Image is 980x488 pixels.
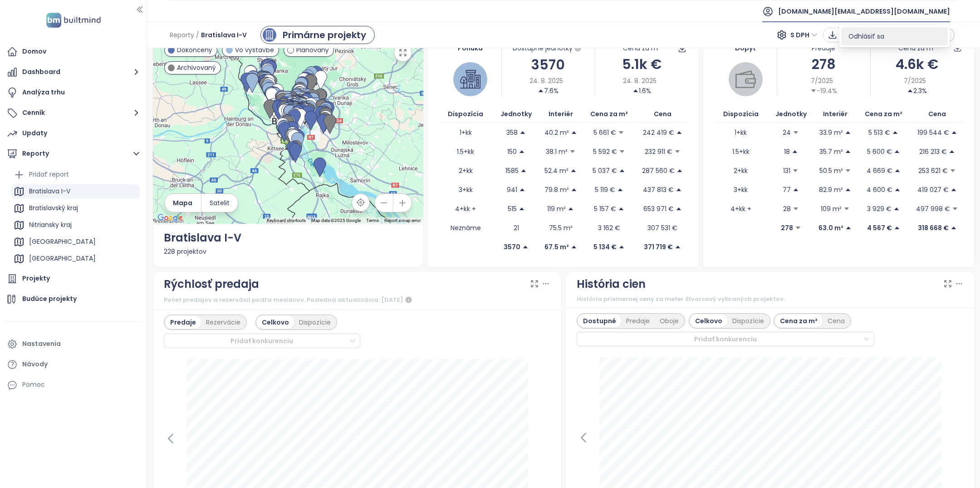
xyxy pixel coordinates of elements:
th: Jednotky [492,105,540,123]
span: caret-up [519,129,526,136]
span: Bratislava I-V [201,27,247,43]
span: caret-up [519,148,525,155]
th: Jednotky [767,105,815,123]
td: Neznáme [439,218,492,237]
span: caret-down [950,168,956,174]
div: Cena [823,315,850,327]
div: Pridať report [29,169,69,180]
div: Bratislavský kraj [29,202,78,214]
td: 1.5+kk [714,142,767,161]
button: PDF [823,28,857,42]
span: caret-up [676,206,682,212]
p: 77 [783,185,791,195]
div: [GEOGRAPHIC_DATA] [29,253,96,264]
div: Nitriansky kraj [11,218,140,232]
div: [GEOGRAPHIC_DATA] [11,235,140,249]
span: Satelit [210,198,230,208]
div: Domov [22,46,46,57]
p: 18 [784,147,790,157]
span: Archivovaný [177,63,216,73]
div: Celkovo [690,315,727,327]
span: caret-up [676,187,682,193]
span: caret-down [792,168,799,174]
span: caret-up [845,187,851,193]
p: 5 592 € [593,147,617,157]
div: Cena za m² [623,43,660,53]
span: caret-down [618,129,624,136]
div: Bratislava I-V [164,229,413,246]
span: Map data ©2025 Google [311,218,361,223]
span: caret-down [795,225,801,231]
a: Nastavenia [5,335,142,353]
p: 5 157 € [594,204,616,214]
span: caret-up [845,225,852,231]
span: caret-up [845,148,851,155]
p: 1585 [505,166,519,176]
span: caret-up [676,168,683,174]
span: 24. 8. 2025 [623,76,657,86]
span: Vo výstavbe [235,45,274,55]
p: 371 719 € [644,242,673,252]
span: caret-down [845,168,851,174]
button: Dashboard [5,63,142,81]
span: caret-up [894,148,900,155]
span: Dokončený [177,45,212,55]
th: Cena za m² [856,105,911,123]
p: 497 998 € [916,204,950,214]
th: Cena za m² [581,105,637,123]
p: 119 m² [547,204,566,214]
p: 5 513 € [868,128,890,138]
th: Interiér [815,105,856,123]
span: [DOMAIN_NAME][EMAIL_ADDRESS][DOMAIN_NAME] [778,0,950,22]
a: primary [260,26,375,44]
div: Analýza trhu [22,87,65,98]
span: caret-down [810,88,817,94]
div: Pridať report [11,168,140,182]
div: Bratislava I-V [29,186,70,197]
span: caret-up [618,244,625,250]
td: 3+kk [714,180,767,199]
div: Rezervácie [201,316,245,329]
span: caret-up [519,187,525,193]
span: caret-down [674,148,681,155]
p: 24 [783,128,791,138]
div: Dispozície [727,315,769,327]
td: 2+kk [714,161,767,180]
p: 50.5 m² [819,166,843,176]
div: Dostupné jednotky [502,43,595,54]
th: Cena [911,105,963,123]
p: 3 162 € [598,223,620,233]
span: caret-up [632,88,639,94]
a: Open this area in Google Maps (opens a new window) [155,212,185,224]
p: 33.9 m² [819,128,843,138]
img: house [460,69,480,89]
p: 5 661 € [593,128,616,138]
p: 199 544 € [917,128,949,138]
span: caret-up [571,129,577,136]
div: Počet predajov a rezervácií podľa mesiacov. Posledná aktualizácia: [DATE] [164,295,551,306]
span: caret-up [949,148,955,155]
p: 232 911 € [645,147,672,157]
div: 278 [777,54,870,75]
div: 228 projektov [164,246,413,256]
div: Bratislava I-V [11,184,140,199]
p: 28 [783,204,791,214]
span: caret-up [570,168,577,174]
span: caret-up [892,129,898,136]
a: Updaty [5,124,142,143]
p: 82.9 m² [819,185,843,195]
span: caret-up [951,225,957,231]
div: Rýchlosť predaja [164,276,259,293]
span: caret-up [792,148,798,155]
div: Projekty [22,273,50,284]
span: Mapa [173,198,192,208]
div: Predaje [777,43,870,53]
p: 131 [783,166,790,176]
div: Cena za m² [898,43,936,53]
a: Terms (opens in new tab) [366,218,379,223]
div: Cena za m² [775,315,823,327]
span: caret-up [522,244,529,250]
p: 653 971 € [643,204,674,214]
button: Mapa [165,194,201,212]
